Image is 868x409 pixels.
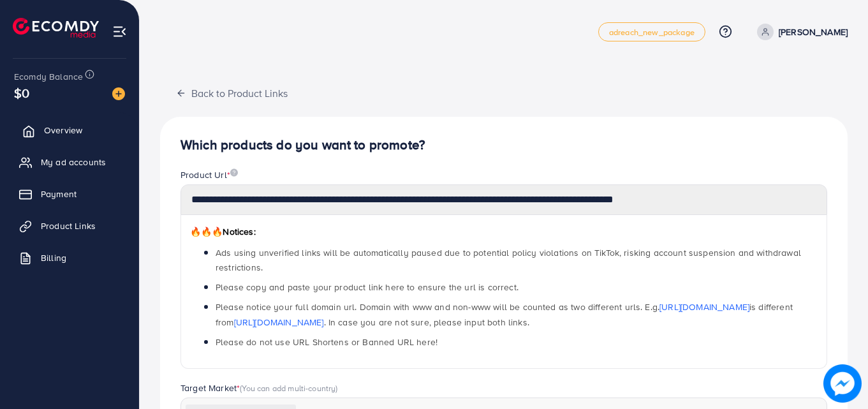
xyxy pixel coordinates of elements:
img: image [823,364,862,403]
span: Overview [44,124,82,137]
a: Billing [10,245,129,271]
label: Target Market [180,382,338,394]
span: adreach_new_package [609,28,695,36]
a: My ad accounts [10,149,129,175]
a: [PERSON_NAME] [752,24,848,40]
p: [PERSON_NAME] [779,24,848,40]
img: image [230,168,238,177]
span: Please notice your full domain url. Domain with www and non-www will be counted as two different ... [216,301,793,328]
a: Overview [10,117,129,143]
span: Billing [41,251,66,264]
span: My ad accounts [41,156,106,168]
span: Notices: [190,225,256,238]
span: (You can add multi-country) [240,382,337,394]
span: Ecomdy Balance [14,70,83,83]
a: adreach_new_package [598,22,705,41]
span: Payment [41,188,77,200]
span: Please do not use URL Shortens or Banned URL here! [216,336,438,348]
span: Ads using unverified links will be automatically paused due to potential policy violations on Tik... [216,246,801,274]
a: [URL][DOMAIN_NAME] [659,301,749,313]
a: Payment [10,181,129,207]
span: 🔥🔥🔥 [190,225,223,238]
h4: Which products do you want to promote? [180,137,827,153]
img: menu [112,24,127,39]
img: image [112,87,125,100]
img: logo [13,18,99,38]
label: Product Url [180,168,238,181]
a: [URL][DOMAIN_NAME] [234,316,324,329]
span: Please copy and paste your product link here to ensure the url is correct. [216,281,519,294]
span: Product Links [41,219,96,232]
span: $0 [14,84,29,102]
a: Product Links [10,213,129,239]
button: Back to Product Links [160,79,304,107]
